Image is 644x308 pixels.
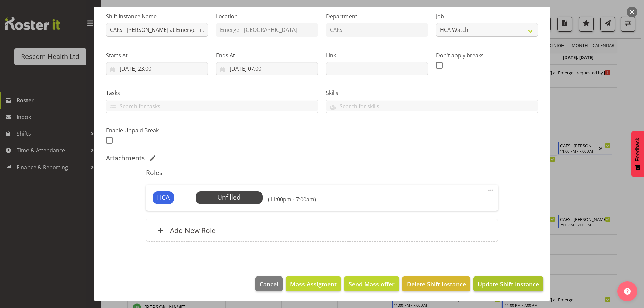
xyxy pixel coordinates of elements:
[217,193,241,202] span: Unfilled
[106,89,318,97] label: Tasks
[624,288,631,295] img: help-xxl-2.png
[106,154,145,162] h5: Attachments
[106,12,208,20] label: Shift Instance Name
[326,51,428,59] label: Link
[216,12,318,20] label: Location
[478,280,539,288] span: Update Shift Instance
[344,276,399,291] button: Send Mass offer
[290,280,337,288] span: Mass Assigment
[635,138,641,161] span: Feedback
[268,196,316,203] h6: (11:00pm - 7:00am)
[106,126,208,134] label: Enable Unpaid Break
[106,62,208,75] input: Click to select...
[106,51,208,59] label: Starts At
[216,51,318,59] label: Ends At
[326,89,538,97] label: Skills
[326,12,428,20] label: Department
[260,280,278,288] span: Cancel
[348,280,395,288] span: Send Mass offer
[157,193,170,202] span: HCA
[216,62,318,75] input: Click to select...
[286,276,341,291] button: Mass Assigment
[402,276,470,291] button: Delete Shift Instance
[106,23,208,37] input: Shift Instance Name
[106,101,318,111] input: Search for tasks
[473,276,543,291] button: Update Shift Instance
[436,51,538,59] label: Don't apply breaks
[436,12,538,20] label: Job
[407,280,466,288] span: Delete Shift Instance
[326,101,538,111] input: Search for skills
[170,226,216,235] h6: Add New Role
[146,169,498,177] h5: Roles
[255,276,283,291] button: Cancel
[631,131,644,177] button: Feedback - Show survey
